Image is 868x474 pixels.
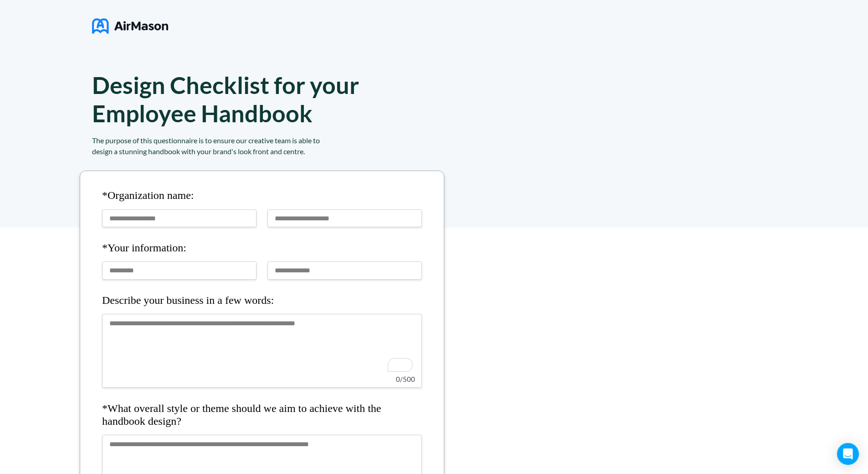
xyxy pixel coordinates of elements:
h1: Design Checklist for your Employee Handbook [92,71,359,127]
h4: *What overall style or theme should we aim to achieve with the handbook design? [102,402,422,427]
span: 0 / 500 [396,375,415,383]
div: Open Intercom Messenger [837,443,859,465]
div: The purpose of this questionnaire is to ensure our creative team is able to [92,135,466,146]
textarea: To enrich screen reader interactions, please activate Accessibility in Grammarly extension settings [102,314,422,388]
div: design a stunning handbook with your brand's look front and centre. [92,146,466,157]
h4: Describe your business in a few words: [102,294,422,307]
h4: *Organization name: [102,189,422,202]
img: logo [92,15,168,37]
h4: *Your information: [102,242,422,255]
